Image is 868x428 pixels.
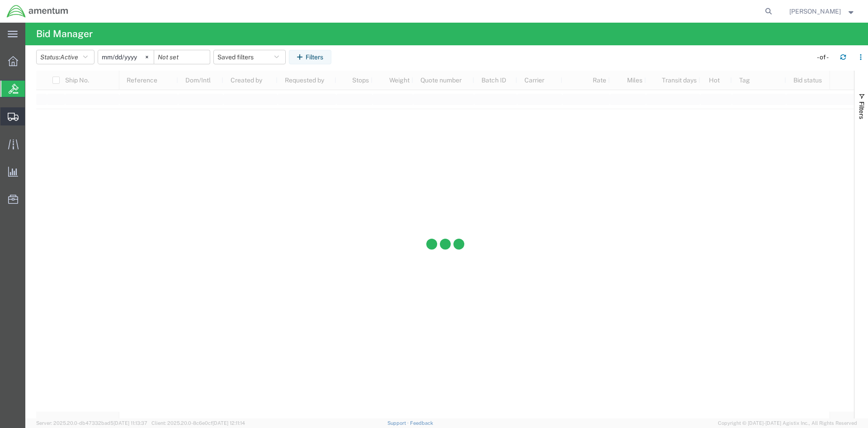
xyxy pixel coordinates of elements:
[213,50,286,64] button: Saved filters
[36,50,94,64] button: Status:Active
[6,5,69,18] img: logo
[789,6,841,16] span: Erica Gatica
[98,50,154,64] input: Not set
[60,53,78,61] span: Active
[151,420,245,426] span: Client: 2025.20.0-8c6e0cf
[410,420,433,426] a: Feedback
[789,6,856,17] button: [PERSON_NAME]
[154,50,210,64] input: Not set
[858,101,865,119] span: Filters
[36,420,147,426] span: Server: 2025.20.0-db47332bad5
[718,419,857,427] span: Copyright © [DATE]-[DATE] Agistix Inc., All Rights Reserved
[387,420,410,426] a: Support
[817,53,833,62] div: - of -
[113,420,147,426] span: [DATE] 11:13:37
[289,50,331,64] button: Filters
[212,420,245,426] span: [DATE] 12:11:14
[36,23,93,45] h4: Bid Manager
